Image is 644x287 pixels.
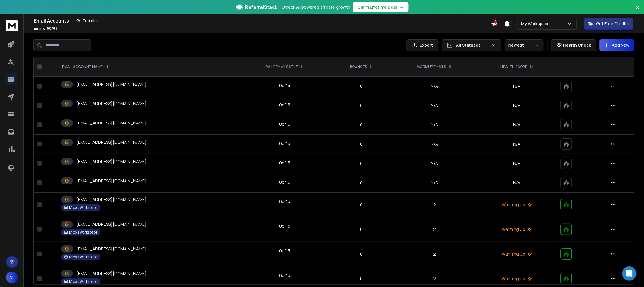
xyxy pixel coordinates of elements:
span: 50 / 65 [47,26,57,31]
p: Emails : [34,26,57,31]
p: [EMAIL_ADDRESS][DOMAIN_NAME] [76,197,147,203]
p: [EMAIL_ADDRESS][DOMAIN_NAME] [76,101,147,107]
p: [EMAIL_ADDRESS][DOMAIN_NAME] [76,120,147,126]
p: N/A [480,141,554,147]
div: 0 of 15 [279,83,290,89]
button: Newest [505,39,544,51]
td: N/A [392,115,477,135]
p: Mico's Workspace [69,205,97,210]
p: [EMAIL_ADDRESS][DOMAIN_NAME] [76,271,147,277]
p: Mico's Workspace [69,230,97,235]
p: [EMAIL_ADDRESS][DOMAIN_NAME] [76,246,147,252]
button: Export [407,39,438,51]
p: N/A [480,122,554,128]
p: 0 [334,102,389,108]
p: [EMAIL_ADDRESS][DOMAIN_NAME] [76,159,147,165]
p: HEALTH SCORE [501,64,527,69]
div: 0 of 15 [279,198,290,204]
button: Get Free Credits [584,18,634,30]
p: Mico's Workspace [69,255,97,259]
div: 0 of 15 [279,160,290,166]
div: 0 of 15 [279,102,290,108]
p: 0 [334,180,389,186]
p: N/A [480,102,554,108]
td: 2 [392,217,477,242]
p: WARMUP EMAILS [417,64,446,69]
td: N/A [392,173,477,193]
p: Warming Up [480,251,554,257]
p: 0 [334,122,389,128]
p: [EMAIL_ADDRESS][DOMAIN_NAME] [76,81,147,87]
p: 0 [334,226,389,232]
p: Health Check [563,42,591,48]
p: 0 [334,251,389,257]
button: Health Check [551,39,596,51]
button: M [6,272,18,283]
p: 0 [334,83,389,89]
div: 0 of 15 [279,272,290,278]
div: 0 of 15 [279,223,290,229]
p: 0 [334,141,389,147]
p: [EMAIL_ADDRESS][DOMAIN_NAME] [76,139,147,145]
p: [EMAIL_ADDRESS][DOMAIN_NAME] [76,178,147,184]
p: 0 [334,276,389,282]
p: N/A [480,180,554,186]
div: 0 of 15 [279,121,290,127]
p: 0 [334,160,389,166]
td: 2 [392,193,477,217]
div: EMAIL ACCOUNT NAME [62,64,109,69]
td: N/A [392,96,477,115]
p: Mico's Workspace [69,279,97,284]
div: 0 of 15 [279,179,290,185]
td: N/A [392,77,477,96]
td: N/A [392,135,477,154]
div: Email Accounts [34,17,491,25]
td: N/A [392,154,477,173]
span: → [400,4,404,10]
button: Claim Lifetime Deal→ [353,2,409,12]
p: 0 [334,202,389,208]
div: 0 of 15 [279,248,290,254]
p: Warming Up [480,202,554,208]
p: Get Free Credits [596,21,629,27]
button: Add New [600,39,634,51]
p: Warming Up [480,276,554,282]
p: BOUNCES [350,64,367,69]
span: ReferralStack [245,4,277,11]
td: 2 [392,242,477,266]
p: N/A [480,160,554,166]
p: N/A [480,83,554,89]
p: [EMAIL_ADDRESS][DOMAIN_NAME] [76,221,147,227]
p: My Workspace [521,21,552,27]
p: DAILY EMAILS SENT [265,64,298,69]
button: Close banner [634,4,642,18]
button: Tutorial [73,17,101,25]
p: Warming Up [480,226,554,232]
p: All Statuses [456,42,489,48]
div: Open Intercom Messenger [622,266,637,281]
p: Unlock AI-powered affiliate growth [282,4,351,10]
div: 0 of 15 [279,141,290,146]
